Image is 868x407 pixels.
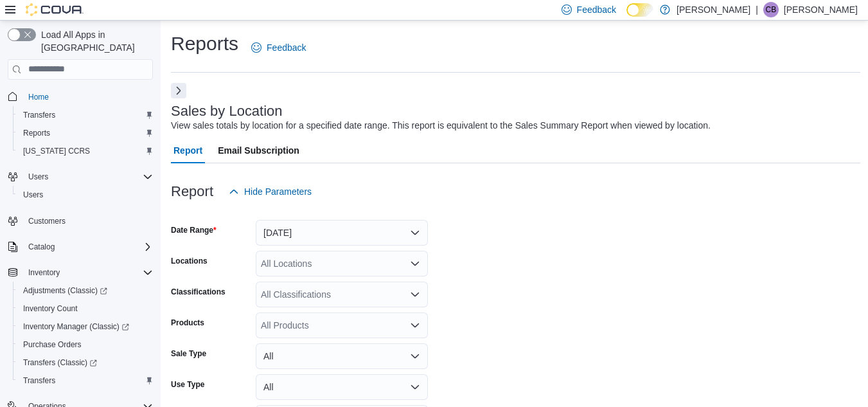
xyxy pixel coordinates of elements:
a: Transfers (Classic) [13,354,158,372]
span: Users [23,169,153,185]
button: Customers [3,212,158,230]
a: Inventory Count [18,301,83,316]
a: Adjustments (Classic) [13,282,158,300]
input: Dark Mode [626,3,653,17]
span: Report [173,138,202,163]
a: Transfers [18,373,60,388]
span: Transfers [18,373,153,388]
button: Inventory [23,265,65,280]
span: Home [23,89,153,105]
a: Transfers [18,107,60,123]
button: Users [13,186,158,204]
span: Inventory Count [23,303,78,314]
p: [PERSON_NAME] [677,2,750,17]
button: Reports [13,124,158,142]
button: Catalog [23,239,60,255]
a: Users [18,187,48,203]
span: Purchase Orders [18,337,153,352]
div: Casey Bennett [763,2,779,17]
span: Dark Mode [626,17,627,17]
span: Transfers [23,110,55,120]
span: Catalog [23,239,153,255]
button: Inventory Count [13,300,158,318]
button: Transfers [13,372,158,390]
span: Reports [18,125,153,141]
label: Classifications [171,287,226,297]
button: Transfers [13,106,158,124]
a: Adjustments (Classic) [18,283,112,298]
span: Customers [28,216,66,226]
span: Inventory Count [18,301,153,316]
span: [US_STATE] CCRS [23,146,90,156]
span: Customers [23,213,153,229]
span: Inventory [23,265,153,280]
button: Next [171,83,186,98]
span: Feedback [267,41,306,54]
a: [US_STATE] CCRS [18,143,95,159]
span: Catalog [28,242,55,252]
a: Inventory Manager (Classic) [18,319,134,334]
h3: Report [171,184,213,199]
button: All [256,343,428,369]
label: Locations [171,256,208,266]
button: Purchase Orders [13,336,158,354]
label: Sale Type [171,348,206,359]
p: | [756,2,758,17]
span: Transfers (Classic) [18,355,153,370]
label: Date Range [171,225,217,235]
button: Users [3,168,158,186]
a: Customers [23,213,71,229]
span: Adjustments (Classic) [23,285,107,296]
span: Email Subscription [218,138,299,163]
span: Purchase Orders [23,339,82,350]
span: Inventory [28,267,60,278]
button: [US_STATE] CCRS [13,142,158,160]
h1: Reports [171,31,238,57]
span: Hide Parameters [244,185,312,198]
img: Cova [26,3,84,16]
span: Users [23,190,43,200]
span: Adjustments (Classic) [18,283,153,298]
button: Users [23,169,53,185]
label: Use Type [171,379,204,390]
span: Feedback [577,3,616,16]
a: Feedback [246,35,311,60]
label: Products [171,318,204,328]
span: Washington CCRS [18,143,153,159]
button: Open list of options [410,289,420,300]
button: Hide Parameters [224,179,317,204]
span: Transfers (Classic) [23,357,97,368]
span: Reports [23,128,50,138]
span: Users [18,187,153,203]
span: Users [28,172,48,182]
h3: Sales by Location [171,104,283,119]
a: Reports [18,125,55,141]
button: Open list of options [410,258,420,269]
span: Transfers [18,107,153,123]
button: All [256,374,428,400]
button: Open list of options [410,320,420,330]
a: Transfers (Classic) [18,355,102,370]
button: Home [3,87,158,106]
span: Home [28,92,49,102]
button: Inventory [3,264,158,282]
button: Catalog [3,238,158,256]
span: Inventory Manager (Classic) [18,319,153,334]
div: View sales totals by location for a specified date range. This report is equivalent to the Sales ... [171,119,711,132]
a: Inventory Manager (Classic) [13,318,158,336]
button: [DATE] [256,220,428,246]
span: Inventory Manager (Classic) [23,321,129,332]
p: [PERSON_NAME] [784,2,858,17]
span: CB [766,2,777,17]
a: Home [23,89,54,105]
span: Transfers [23,375,55,386]
a: Purchase Orders [18,337,87,352]
span: Load All Apps in [GEOGRAPHIC_DATA] [36,28,153,54]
